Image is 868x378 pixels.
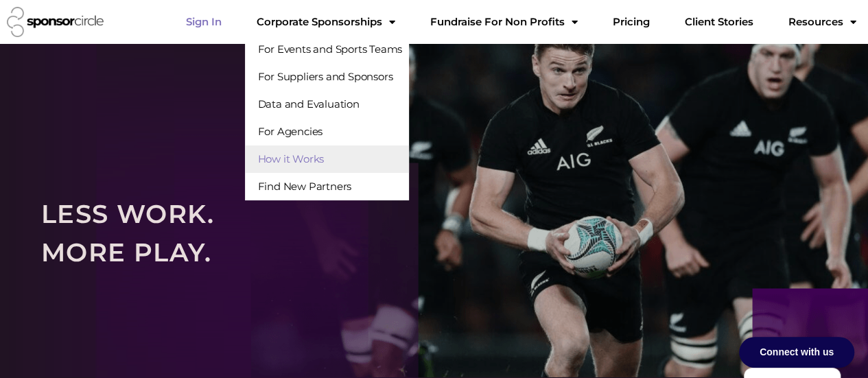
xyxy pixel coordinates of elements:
a: For Agencies [245,118,409,145]
a: Find New Partners [245,173,409,200]
a: Sign In [174,8,232,36]
nav: Menu [174,8,867,36]
a: Corporate SponsorshipsMenu Toggle [245,8,406,36]
div: Connect with us [739,337,854,368]
a: Resources [777,8,867,36]
h2: LESS WORK. MORE PLAY. [41,195,827,271]
a: How it Works [245,145,409,173]
a: For Events and Sports Teams [245,36,409,63]
a: Data and Evaluation [245,91,409,118]
img: Sponsor Circle logo [7,7,104,37]
a: Fundraise For Non ProfitsMenu Toggle [419,8,588,36]
a: Client Stories [673,8,764,36]
a: For Suppliers and Sponsors [245,63,409,91]
ul: Corporate SponsorshipsMenu Toggle [245,36,409,200]
a: Pricing [601,8,660,36]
